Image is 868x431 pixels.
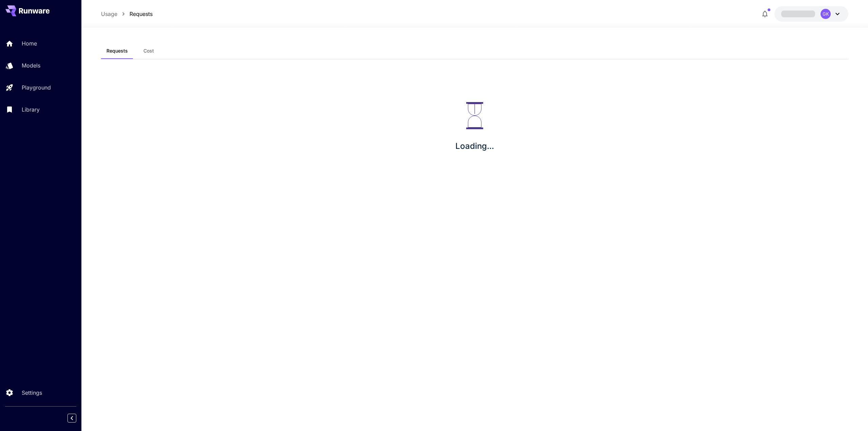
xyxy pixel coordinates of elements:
[67,414,76,423] button: Collapse sidebar
[106,48,128,54] span: Requests
[22,105,40,114] p: Library
[101,10,117,18] a: Usage
[22,83,51,92] p: Playground
[455,140,494,152] p: Loading...
[774,6,848,22] button: GK
[821,9,831,19] div: GK
[143,48,154,54] span: Cost
[130,10,153,18] a: Requests
[22,389,42,397] p: Settings
[22,61,40,70] p: Models
[101,10,153,18] nav: breadcrumb
[22,39,37,47] p: Home
[73,412,81,424] div: Collapse sidebar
